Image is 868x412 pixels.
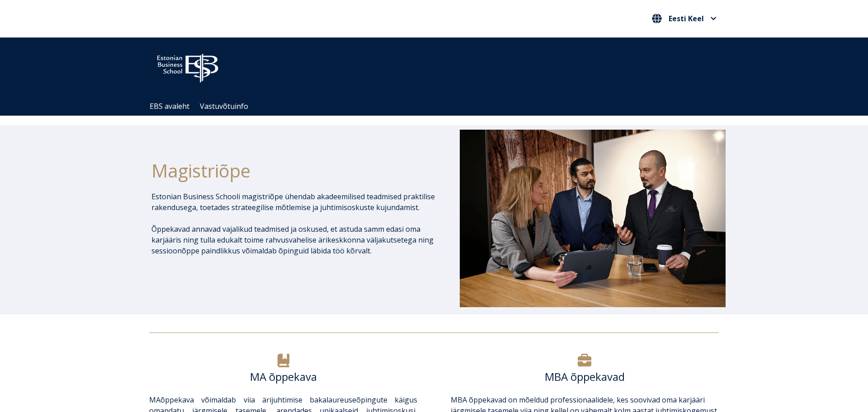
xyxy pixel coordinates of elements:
[151,159,435,182] h1: Magistriõpe
[150,101,189,111] a: EBS avaleht
[650,11,719,26] button: Eesti Keel
[669,15,704,22] span: Eesti Keel
[151,191,435,213] p: Estonian Business Schooli magistriõpe ühendab akadeemilised teadmised praktilise rakendusega, toe...
[650,11,719,26] nav: Vali oma keel
[145,97,732,116] div: Navigation Menu
[401,62,512,72] span: Community for Growth and Resp
[149,47,226,85] img: ebs_logo2016_white
[200,101,248,111] a: Vastuvõtuinfo
[451,395,467,405] a: MBA
[451,370,719,384] h6: MBA õppekavad
[149,395,160,405] a: MA
[460,130,726,307] img: DSC_1073
[149,370,417,384] h6: MA õppekava
[151,224,435,256] p: Õppekavad annavad vajalikud teadmised ja oskused, et astuda samm edasi oma karjääris ning tulla e...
